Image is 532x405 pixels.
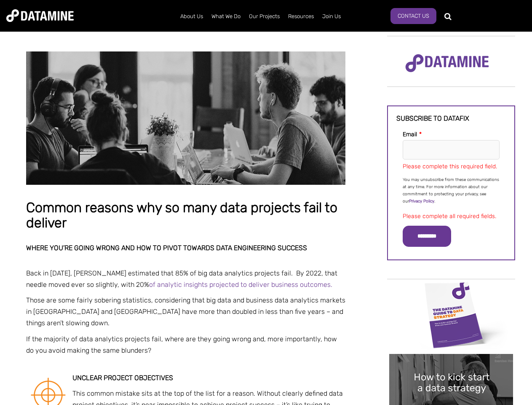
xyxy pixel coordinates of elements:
label: Please complete all required fields. [403,213,496,220]
a: What We Do [207,5,245,27]
span: Email [403,131,417,138]
label: Please complete this required field. [403,163,497,170]
img: Datamine [6,9,74,22]
h2: Where you’re going wrong and how to pivot towards data engineering success [26,244,345,252]
a: Privacy Policy [409,199,434,204]
h3: Subscribe to datafix [396,115,506,122]
h1: Common reasons why so many data projects fail to deliver [26,200,345,230]
img: Datamine Logo No Strapline - Purple [400,49,495,78]
img: Common reasons why so many data projects fail to deliver [26,51,345,185]
p: You may unsubscribe from these communications at any time. For more information about our commitm... [403,176,500,205]
img: Data Strategy Cover thumbnail [389,280,513,350]
a: of analytic insights projected to deliver business outcomes. [149,281,332,289]
a: Contact Us [390,8,436,24]
a: Resources [284,5,318,27]
a: Join Us [318,5,345,27]
p: Back in [DATE], [PERSON_NAME] estimated that 85% of big data analytics projects fail. By 2022, th... [26,267,345,290]
a: Our Projects [245,5,284,27]
p: If the majority of data analytics projects fail, where are they going wrong and, more importantly... [26,333,345,356]
strong: Unclear project objectives [72,374,173,382]
p: Those are some fairly sobering statistics, considering that big data and business data analytics ... [26,294,345,329]
a: About Us [176,5,207,27]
